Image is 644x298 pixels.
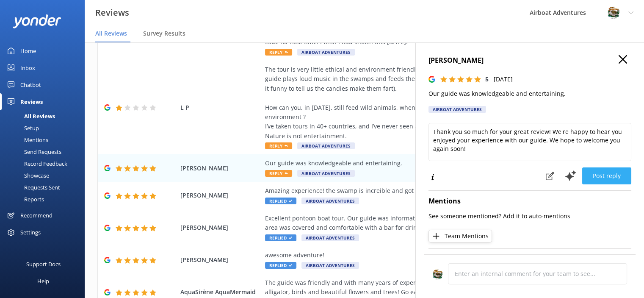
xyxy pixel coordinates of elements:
[265,186,574,195] div: Amazing experience! the swamp is increible and got to see a few gators in action.
[5,181,85,193] a: Requests Sent
[95,6,129,19] h3: Reviews
[265,142,292,149] span: Reply
[5,146,85,158] a: Send Requests
[297,142,355,149] span: Airboat Adventures
[180,164,261,173] span: [PERSON_NAME]
[20,93,43,110] div: Reviews
[180,223,261,232] span: [PERSON_NAME]
[301,234,359,241] span: Airboat Adventures
[432,269,443,280] img: 271-1670286363.jpg
[265,251,574,260] div: awesome adventure!
[20,59,35,76] div: Inbox
[265,262,296,269] span: Replied
[297,49,355,56] span: Airboat Adventures
[20,207,53,224] div: Recommend
[265,159,574,168] div: Our guide was knowledgeable and entertaining.
[428,123,631,161] textarea: Thank you so much for your great review! We're happy to hear you enjoyed your experience with our...
[26,256,61,273] div: Support Docs
[265,234,296,241] span: Replied
[428,106,486,113] div: Airboat Adventures
[5,146,61,158] div: Send Requests
[20,224,41,241] div: Settings
[5,122,85,134] a: Setup
[5,134,85,146] a: Mentions
[265,49,292,56] span: Reply
[428,55,631,66] h4: [PERSON_NAME]
[494,75,513,84] p: [DATE]
[180,287,261,297] span: AquaSirène AquaMermaid
[607,6,620,19] img: 271-1670286363.jpg
[619,55,627,64] button: Close
[265,170,292,177] span: Reply
[265,65,574,141] div: The tour is very little ethical and environment friendly. There are so many noisy airboats all ar...
[95,29,127,38] span: All Reviews
[428,196,631,207] h4: Mentions
[5,170,49,181] div: Showcase
[301,262,359,269] span: Airboat Adventures
[180,103,261,112] span: L P
[5,193,44,205] div: Reports
[297,170,355,177] span: Airboat Adventures
[5,193,85,205] a: Reports
[5,181,60,193] div: Requests Sent
[301,198,359,204] span: Airboat Adventures
[5,158,67,170] div: Record Feedback
[5,134,48,146] div: Mentions
[5,158,85,170] a: Record Feedback
[265,214,574,233] div: Excellent pontoon boat tour. Our guide was informative and helpful. If was beautiful and relaxing...
[143,29,185,38] span: Survey Results
[485,75,489,83] span: 5
[5,122,39,134] div: Setup
[265,198,296,204] span: Replied
[265,278,574,297] div: The guide was friendly and with many years of experience with boat tours in this area. We saw ple...
[428,212,631,221] p: See someone mentioned? Add it to auto-mentions
[20,42,36,59] div: Home
[5,110,85,122] a: All Reviews
[428,89,631,98] p: Our guide was knowledgeable and entertaining.
[20,76,41,93] div: Chatbot
[5,170,85,181] a: Showcase
[582,167,631,184] button: Post reply
[37,273,49,290] div: Help
[180,255,261,265] span: [PERSON_NAME]
[180,191,261,200] span: [PERSON_NAME]
[13,14,61,28] img: yonder-white-logo.png
[428,230,492,242] button: Team Mentions
[5,110,55,122] div: All Reviews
